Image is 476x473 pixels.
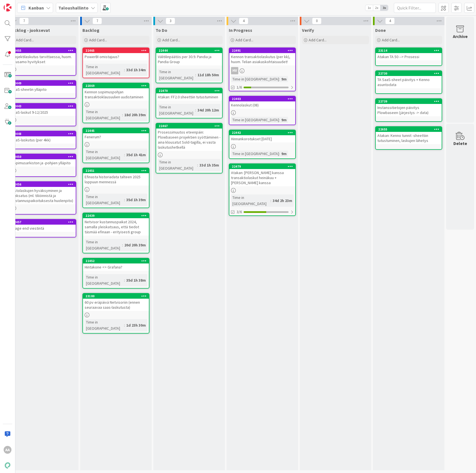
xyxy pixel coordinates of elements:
[10,154,76,167] div: 22450Sopimusarkiston ja -pohjien ylläpito
[9,219,76,237] a: 22457Stage end viestintä
[83,294,149,299] div: 23180
[156,129,222,151] div: Prosessimuutos eteenpäin: Plowbaseen projektien syöttäminen - aina klousatut Sold-tagilla, ei vas...
[83,53,149,60] div: PowerBI omistajuus?
[85,129,149,133] div: 22445
[156,123,222,151] div: 22467Prosessimuutos eteenpäin: Plowbaseen projektien syöttäminen - aina klousatut Sold-tagilla, e...
[237,209,242,215] span: 3/6
[4,462,11,469] img: avatar
[83,128,149,133] div: 22445
[10,182,76,204] div: 22456Ostolaskujen hyväksyminen ja maksatus (ml. tiliöinnistä ja kustannuspaikoituksesta huolenpito)
[124,277,125,283] span: :
[125,197,147,203] div: 35d 1h 39m
[198,162,220,168] div: 33d 1h 35m
[12,132,76,136] div: 22448
[195,107,196,113] span: :
[122,242,123,248] span: :
[85,259,149,263] div: 22452
[10,131,76,144] div: 22448SaaS-laskutus (per 4kk)
[375,70,442,94] a: 22730TA SaaS-sheet päivitys + Kenno asuntodata
[229,48,295,65] div: 22491Kennon transaktiolaskutus (per kk), huom. Telian asiakaskohtaisuudet!
[229,164,295,186] div: 22479Atakan: [PERSON_NAME] kanssa transaktiolaskut heinäkuu + [PERSON_NAME] kanssa
[197,162,198,168] span: :
[232,131,295,135] div: 22442
[375,47,442,66] a: 23114Atakan TA 50 --> Prosessi
[376,48,442,53] div: 23114
[280,117,288,123] div: 9m
[229,96,296,125] a: 22403Kennolaskut (08)Time in [GEOGRAPHIC_DATA]:9m
[376,53,442,60] div: Atakan TA 50 --> Prosessi
[83,48,149,53] div: 22465
[453,33,468,40] div: Archive
[229,135,295,142] div: Hinnankorotukset [DATE]
[453,140,467,147] div: Delete
[229,96,295,101] div: 22403
[156,48,222,65] div: 22444Välitilinpäätös per 30.9. Pandia ja Pandia Group
[10,81,76,86] div: 22449
[376,99,442,116] div: 22739Instanssitietojen päivitys Plowbaseen (järjestys -> data)
[83,168,149,186] div: 22451Efinasta historiadata talteen 2025 loppuun mennessä
[10,48,76,65] div: 22455Projektilaskutus tarvittaessa, huom. Kuusamo hyvitykset
[239,18,248,24] span: 4
[82,128,149,163] a: 22445Fenerum?Time in [GEOGRAPHIC_DATA]:35d 1h 41m
[156,88,222,101] div: 22470Atakan: FF2.0 sheettiin tutustuminen
[124,322,125,328] span: :
[376,76,442,88] div: TA SaaS-sheet päivitys + Kenno asuntodata
[16,37,34,42] span: Add Card...
[312,18,322,24] span: 0
[156,47,223,83] a: 22444Välitilinpäätös per 30.9. Pandia ja Pandia GroupTime in [GEOGRAPHIC_DATA]:11d 18h 50m
[85,319,124,331] div: Time in [GEOGRAPHIC_DATA]
[83,83,149,101] div: 22869Kennon sopimuspohjan transaktioklausuulien uudistaminen
[158,159,197,171] div: Time in [GEOGRAPHIC_DATA]
[124,197,125,203] span: :
[83,258,149,271] div: 22452Hintakone <> Grafana?
[302,27,314,33] span: Verify
[378,127,442,131] div: 22655
[82,27,99,33] span: Backlog
[229,101,295,109] div: Kennolaskut (08)
[385,18,395,24] span: 4
[83,294,149,311] div: 2318060 pv eräpäivä Netvisoriin (ennen seuraavaa saas-laskutusta)
[229,169,295,186] div: Atakan: [PERSON_NAME] kanssa transaktiolaskut heinäkuu + [PERSON_NAME] kanssa
[229,164,295,169] div: 22479
[156,88,222,93] div: 22470
[83,133,149,141] div: Fenerum?
[229,163,296,216] a: 22479Atakan: [PERSON_NAME] kanssa transaktiolaskut heinäkuu + [PERSON_NAME] kanssaTime in [GEOGRA...
[85,109,122,121] div: Time in [GEOGRAPHIC_DATA]
[83,218,149,236] div: Netvisor kustannuspaikat 2024, samalla yleiskatsaus, että tiedot täsmää efinaan - erityisesti group
[10,104,76,116] div: 22443SaaS-laskut 9-12/2025
[156,93,222,101] div: Atakan: FF2.0 sheettiin tutustuminen
[85,274,124,286] div: Time in [GEOGRAPHIC_DATA]
[123,112,147,118] div: 18d 20h 39m
[229,47,296,91] a: 22491Kennon transaktiolaskutus (per kk), huom. Telian asiakaskohtaisuudet!HVTime in [GEOGRAPHIC_D...
[231,194,270,207] div: Time in [GEOGRAPHIC_DATA]
[279,76,280,82] span: :
[85,294,149,298] div: 23180
[12,182,76,186] div: 22456
[58,5,89,11] b: Taloushallinto
[83,83,149,88] div: 22869
[280,151,288,157] div: 9m
[376,71,442,76] div: 22730
[229,130,296,159] a: 22442Hinnankorotukset [DATE]Time in [GEOGRAPHIC_DATA]:9m
[159,49,222,53] div: 22444
[83,128,149,141] div: 22445Fenerum?
[229,130,295,135] div: 22442
[279,117,280,123] span: :
[9,154,76,177] a: 22450Sopimusarkiston ja -pohjien ylläpito
[10,48,76,53] div: 22455
[10,159,76,167] div: Sopimusarkiston ja -pohjien ylläpito
[156,123,222,129] div: 22467
[9,103,76,126] a: 22443SaaS-laskut 9-12/2025
[125,152,147,158] div: 35d 1h 41m
[125,67,147,73] div: 33d 1h 34m
[376,127,442,144] div: 22655Atakan: Kenno tunnit -sheettiin tutustuminen, laskujen lähetys
[83,213,149,236] div: 22439Netvisor kustannuspaikat 2024, samalla yleiskatsaus, että tiedot täsmää efinaan - erityisest...
[232,97,295,101] div: 22403
[373,5,380,11] span: 2x
[9,131,76,149] a: 22448SaaS-laskutus (per 4kk)
[378,72,442,75] div: 22730
[10,109,76,116] div: SaaS-laskut 9-12/2025
[378,49,442,53] div: 23114
[12,155,76,159] div: 22450
[394,3,436,13] input: Quick Filter...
